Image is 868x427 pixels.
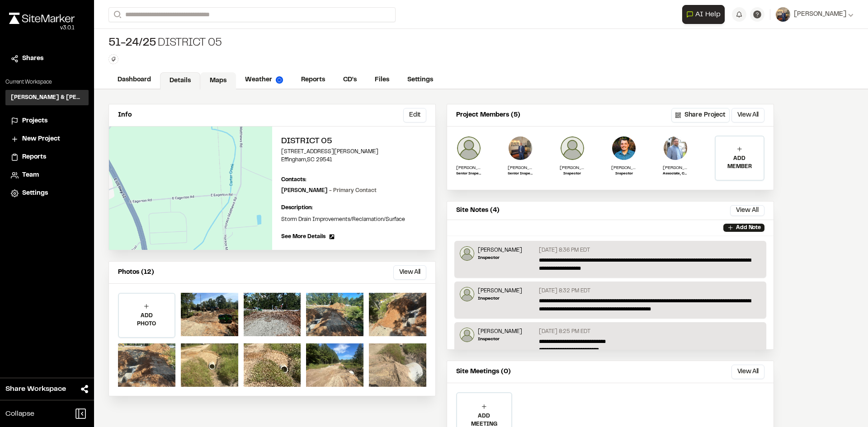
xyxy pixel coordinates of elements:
[118,110,132,120] p: Info
[478,328,522,336] p: [PERSON_NAME]
[5,408,34,419] span: Collapse
[508,171,533,177] p: Senior Inspector
[11,54,83,64] a: Shares
[366,71,398,89] a: Files
[9,13,75,24] img: rebrand.png
[456,110,520,120] p: Project Members (5)
[11,134,83,144] a: New Project
[731,365,764,379] button: View All
[281,233,325,241] span: See More Details
[539,246,590,254] p: [DATE] 8:36 PM EDT
[276,76,283,84] img: precipai.png
[22,134,60,144] span: New Project
[539,287,590,295] p: [DATE] 8:32 PM EDT
[508,164,533,171] p: [PERSON_NAME]
[108,36,222,51] div: District 05
[108,54,118,64] button: Edit Tags
[393,265,426,280] button: View All
[281,176,307,184] p: Contacts:
[731,108,764,122] button: View All
[456,206,500,216] p: Site Notes (4)
[334,71,366,89] a: CD's
[456,136,481,161] img: Glenn David Smoak III
[9,24,75,32] div: Oh geez...please don't...
[663,164,688,171] p: [PERSON_NAME] [PERSON_NAME], PE, PMP
[108,7,125,22] button: Search
[478,246,522,254] p: [PERSON_NAME]
[730,205,764,216] button: View All
[281,187,377,195] p: [PERSON_NAME]
[22,188,48,198] span: Settings
[281,156,426,164] p: Effingham , SC 29541
[716,155,764,171] p: ADD MEMBER
[108,36,156,51] span: 51-24/25
[22,152,46,162] span: Reports
[682,5,728,24] div: Open AI Assistant
[22,54,43,64] span: Shares
[695,9,721,20] span: AI Help
[560,171,585,177] p: Inspector
[11,152,83,162] a: Reports
[460,328,474,342] img: Darby Boykin
[611,136,637,161] img: Phillip Harrington
[22,116,47,126] span: Projects
[794,9,846,19] span: [PERSON_NAME]
[460,246,474,261] img: Darby Boykin
[200,72,236,89] a: Maps
[478,254,522,261] p: Inspector
[663,136,688,161] img: J. Mike Simpson Jr., PE, PMP
[508,136,533,161] img: David W Hyatt
[560,136,585,161] img: Darby Boykin
[663,171,688,177] p: Associate, CEI
[281,204,426,212] p: Description:
[281,148,426,156] p: [STREET_ADDRESS][PERSON_NAME]
[403,108,426,122] button: Edit
[478,336,522,343] p: Inspector
[329,188,377,193] span: - Primary Contact
[281,216,426,224] p: Storm Drain Improvements/Reclamation/Surface
[776,7,854,22] button: [PERSON_NAME]
[671,108,730,122] button: Share Project
[776,7,790,22] img: User
[5,78,89,86] p: Current Workspace
[11,188,83,198] a: Settings
[478,287,522,295] p: [PERSON_NAME]
[11,94,83,102] h3: [PERSON_NAME] & [PERSON_NAME] Inc.
[5,384,66,394] span: Share Workspace
[292,71,334,89] a: Reports
[108,71,160,89] a: Dashboard
[456,164,481,171] p: [PERSON_NAME] III
[160,72,200,89] a: Details
[736,224,761,232] p: Add Note
[398,71,442,89] a: Settings
[118,267,154,277] p: Photos (12)
[611,164,637,171] p: [PERSON_NAME]
[460,287,474,301] img: Darby Boykin
[611,171,637,177] p: Inspector
[11,170,83,180] a: Team
[11,116,83,126] a: Projects
[539,328,590,336] p: [DATE] 8:25 PM EDT
[281,136,426,148] h2: District 05
[456,171,481,177] p: Senior Inspector
[236,71,292,89] a: Weather
[560,164,585,171] p: [PERSON_NAME]
[682,5,725,24] button: Open AI Assistant
[478,295,522,302] p: Inspector
[456,367,511,377] p: Site Meetings (0)
[119,312,175,328] p: ADD PHOTO
[22,170,39,180] span: Team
